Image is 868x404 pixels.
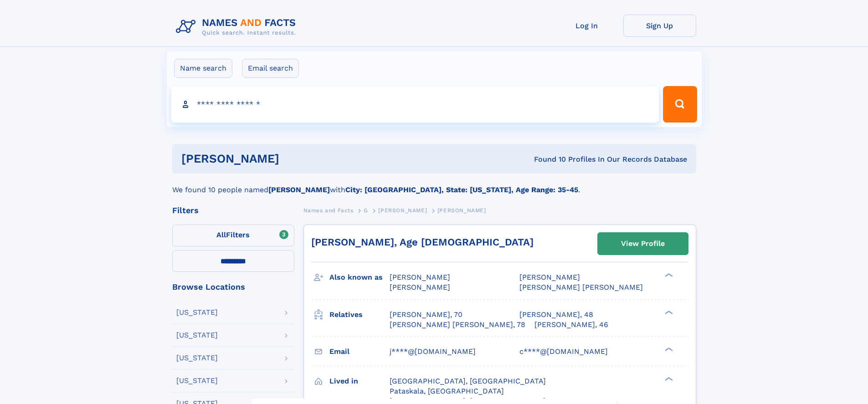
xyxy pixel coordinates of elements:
[598,233,688,255] a: View Profile
[519,273,580,281] span: [PERSON_NAME]
[663,346,673,352] div: ❯
[329,307,390,322] h3: Relatives
[311,236,534,248] a: [PERSON_NAME], Age [DEMOGRAPHIC_DATA]
[390,387,504,395] span: Pataskala, [GEOGRAPHIC_DATA]
[329,373,390,389] h3: Lived in
[623,15,696,37] a: Sign Up
[176,377,218,384] div: [US_STATE]
[621,233,665,254] div: View Profile
[181,153,407,164] h1: [PERSON_NAME]
[390,377,546,385] span: [GEOGRAPHIC_DATA], [GEOGRAPHIC_DATA]
[364,205,368,216] a: G
[390,273,450,281] span: [PERSON_NAME]
[390,320,525,330] a: [PERSON_NAME] [PERSON_NAME], 78
[303,205,354,216] a: Names and Facts
[364,207,368,214] span: G
[242,59,299,78] label: Email search
[329,270,390,285] h3: Also known as
[172,174,696,195] div: We found 10 people named with .
[378,205,427,216] a: [PERSON_NAME]
[663,86,697,123] button: Search Button
[437,207,486,214] span: [PERSON_NAME]
[663,376,673,382] div: ❯
[390,283,450,291] span: [PERSON_NAME]
[172,206,294,215] div: Filters
[534,320,608,330] a: [PERSON_NAME], 46
[519,283,643,291] span: [PERSON_NAME] [PERSON_NAME]
[345,185,578,194] b: City: [GEOGRAPHIC_DATA], State: [US_STATE], Age Range: 35-45
[406,154,687,164] div: Found 10 Profiles In Our Records Database
[176,309,218,316] div: [US_STATE]
[216,230,226,239] span: All
[172,15,303,39] img: Logo Names and Facts
[378,207,427,214] span: [PERSON_NAME]
[172,283,294,291] div: Browse Locations
[268,185,330,194] b: [PERSON_NAME]
[519,310,593,320] a: [PERSON_NAME], 48
[176,354,218,362] div: [US_STATE]
[172,225,294,246] label: Filters
[171,86,659,123] input: search input
[390,310,462,320] a: [PERSON_NAME], 70
[176,332,218,339] div: [US_STATE]
[663,272,673,278] div: ❯
[329,344,390,359] h3: Email
[550,15,623,37] a: Log In
[663,309,673,315] div: ❯
[174,59,232,78] label: Name search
